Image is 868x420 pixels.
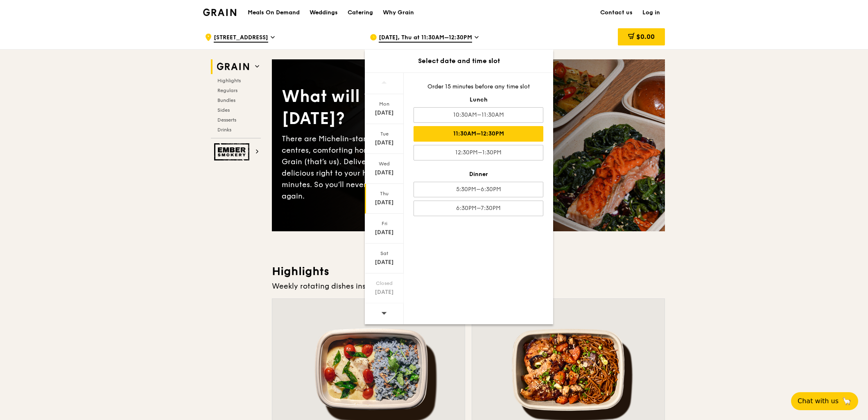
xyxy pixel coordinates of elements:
span: Chat with us [798,396,839,406]
div: [DATE] [366,228,402,237]
a: Contact us [595,0,637,25]
div: Select date and time slot [365,56,553,66]
span: Desserts [217,117,236,123]
div: Fri [366,220,402,227]
div: What will you eat [DATE]? [282,86,468,130]
img: Ember Smokery web logo [214,143,252,160]
div: [DATE] [366,199,402,207]
div: [DATE] [366,288,402,296]
div: Weddings [310,0,338,25]
span: [DATE], Thu at 11:30AM–12:30PM [379,34,472,43]
div: Lunch [414,96,543,104]
a: Log in [637,0,665,25]
span: Highlights [217,78,241,84]
span: Bundles [217,97,235,103]
div: Closed [366,280,402,287]
div: 6:30PM–7:30PM [414,201,543,216]
button: Chat with us🦙 [791,392,858,410]
div: [DATE] [366,169,402,177]
div: Dinner [414,170,543,178]
a: Why Grain [378,0,419,25]
div: 5:30PM–6:30PM [414,182,543,197]
div: Wed [366,160,402,167]
div: [DATE] [366,139,402,147]
div: Sat [366,250,402,257]
div: Why Grain [383,0,414,25]
span: 🦙 [842,396,852,406]
div: Order 15 minutes before any time slot [414,83,543,91]
img: Grain [203,9,236,16]
span: $0.00 [636,33,655,41]
img: Grain web logo [214,59,252,74]
span: Sides [217,107,230,113]
div: [DATE] [366,258,402,266]
div: 10:30AM–11:30AM [414,107,543,123]
div: 12:30PM–1:30PM [414,145,543,160]
div: Tue [366,131,402,137]
h3: Highlights [272,264,665,279]
div: Thu [366,190,402,197]
span: Drinks [217,127,231,133]
div: Mon [366,101,402,107]
a: Catering [343,0,378,25]
div: Weekly rotating dishes inspired by flavours from around the world. [272,280,665,292]
div: Catering [348,0,373,25]
h1: Meals On Demand [248,9,300,17]
div: 11:30AM–12:30PM [414,126,543,142]
div: There are Michelin-star restaurants, hawker centres, comforting home-cooked classics… and Grain (... [282,133,468,202]
a: Weddings [305,0,343,25]
span: Regulars [217,88,237,93]
div: [DATE] [366,109,402,117]
span: [STREET_ADDRESS] [214,34,268,43]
